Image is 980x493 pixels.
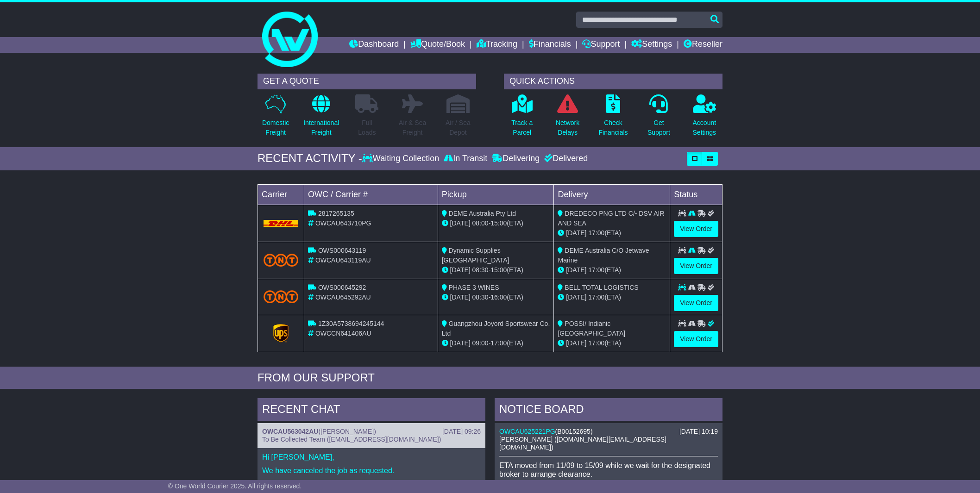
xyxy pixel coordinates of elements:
span: OWCCN641406AU [315,330,371,337]
div: Waiting Collection [362,154,441,164]
img: TNT_Domestic.png [264,254,298,266]
div: ( ) [262,428,481,436]
p: Air / Sea Depot [446,118,471,137]
span: 08:00 [472,219,489,227]
span: 08:30 [472,293,489,301]
span: OWCAU645292AU [315,293,371,301]
td: OWC / Carrier # [304,184,438,205]
span: OWCAU643119AU [315,256,371,264]
span: [DATE] [566,266,586,274]
div: (ETA) [558,228,666,238]
span: 2817265135 [318,210,354,217]
div: - (ETA) [442,218,550,228]
a: DomesticFreight [262,94,289,143]
a: Support [582,37,620,53]
a: AccountSettings [692,94,717,143]
span: DREDECO PNG LTD C/- DSV AIR AND SEA [558,210,664,227]
div: - (ETA) [442,293,550,302]
div: (ETA) [558,338,666,348]
td: Carrier [258,184,304,205]
div: RECENT CHAT [258,398,485,423]
div: Delivering [490,154,542,164]
p: Network Delays [556,118,579,137]
span: BELL TOTAL LOGISTICS [565,284,638,291]
span: To Be Collected Team ([EMAIL_ADDRESS][DOMAIN_NAME]) [262,436,441,443]
span: Dynamic Supplies [GEOGRAPHIC_DATA] [442,247,509,264]
span: [DATE] [566,339,586,347]
span: 1Z30A5738694245144 [318,320,384,327]
span: OWS000645292 [318,284,366,291]
div: ( ) [499,428,718,436]
a: Reseller [684,37,722,53]
p: Domestic Freight [262,118,289,137]
div: NOTICE BOARD [495,398,722,423]
span: [DATE] [450,339,471,347]
span: [PERSON_NAME] ([DOMAIN_NAME][EMAIL_ADDRESS][DOMAIN_NAME]) [499,436,666,451]
span: 17:00 [588,266,604,274]
span: PHASE 3 WINES [449,284,499,291]
a: Financials [529,37,571,53]
div: [DATE] 09:26 [442,428,481,436]
a: Quote/Book [410,37,465,53]
p: Check Financials [599,118,628,137]
p: We have canceled the job as requested. [262,466,481,475]
p: ETA moved from 11/09 to 15/09 while we wait for the designated broker to arrange clearance. [499,461,718,479]
div: QUICK ACTIONS [504,74,722,89]
a: CheckFinancials [598,94,628,143]
div: RECENT ACTIVITY - [258,152,362,165]
td: Status [670,184,722,205]
div: FROM OUR SUPPORT [258,371,722,385]
div: - (ETA) [442,338,550,348]
span: [DATE] [450,266,471,274]
span: POSSI/ Indianic [GEOGRAPHIC_DATA] [558,320,625,337]
span: 15:00 [490,219,507,227]
div: (ETA) [558,265,666,275]
td: Delivery [554,184,670,205]
td: Pickup [438,184,554,205]
div: In Transit [441,154,490,164]
span: [DATE] [450,293,471,301]
img: GetCarrierServiceLogo [273,324,289,343]
a: NetworkDelays [555,94,580,143]
span: 17:00 [588,229,604,237]
p: Full Loads [355,118,378,137]
a: View Order [674,331,718,347]
p: International Freight [303,118,339,137]
p: Account Settings [693,118,716,137]
p: Air & Sea Freight [399,118,426,137]
span: [DATE] [566,229,586,237]
div: [DATE] 10:19 [679,428,718,436]
img: TNT_Domestic.png [264,290,298,303]
span: [DATE] [566,293,586,301]
span: 08:30 [472,266,489,274]
span: Guangzhou Joyord Sportswear Co. Ltd [442,320,550,337]
a: Track aParcel [511,94,533,143]
p: Track a Parcel [511,118,533,137]
span: 17:00 [490,339,507,347]
a: Tracking [477,37,517,53]
a: InternationalFreight [303,94,339,143]
a: Settings [631,37,672,53]
div: - (ETA) [442,265,550,275]
img: DHL.png [264,220,298,227]
p: Hi [PERSON_NAME], [262,453,481,462]
a: OWCAU563042AU [262,428,318,435]
span: DEME Australia Pty Ltd [449,210,516,217]
span: 17:00 [588,339,604,347]
div: GET A QUOTE [258,74,476,89]
span: © One World Courier 2025. All rights reserved. [168,482,302,490]
span: 16:00 [490,293,507,301]
a: View Order [674,221,718,237]
span: DEME Australia C/O Jetwave Marine [558,247,649,264]
span: B00152695 [557,428,591,435]
p: Get Support [647,118,670,137]
span: 15:00 [490,266,507,274]
a: View Order [674,258,718,274]
a: OWCAU625221PG [499,428,555,435]
span: OWS000643119 [318,247,366,254]
a: View Order [674,295,718,311]
div: Delivered [542,154,588,164]
span: [PERSON_NAME] [320,428,374,435]
span: 17:00 [588,293,604,301]
a: GetSupport [647,94,671,143]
